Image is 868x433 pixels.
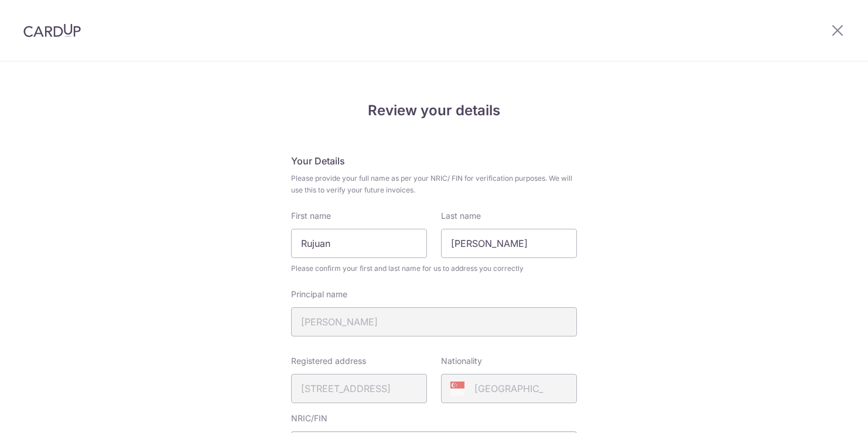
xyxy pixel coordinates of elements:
h4: Review your details [291,100,577,121]
label: Principal name [291,288,347,300]
label: First name [291,210,331,222]
label: Nationality [441,355,482,367]
img: CardUp [23,23,81,37]
input: Last name [441,229,577,258]
input: First Name [291,229,427,258]
label: Last name [441,210,481,222]
span: Please confirm your first and last name for us to address you correctly [291,263,577,274]
label: Registered address [291,355,366,367]
h5: Your Details [291,154,577,168]
iframe: Opens a widget where you can find more information [793,398,856,427]
label: NRIC/FIN [291,413,327,424]
span: Please provide your full name as per your NRIC/ FIN for verification purposes. We will use this t... [291,173,577,196]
